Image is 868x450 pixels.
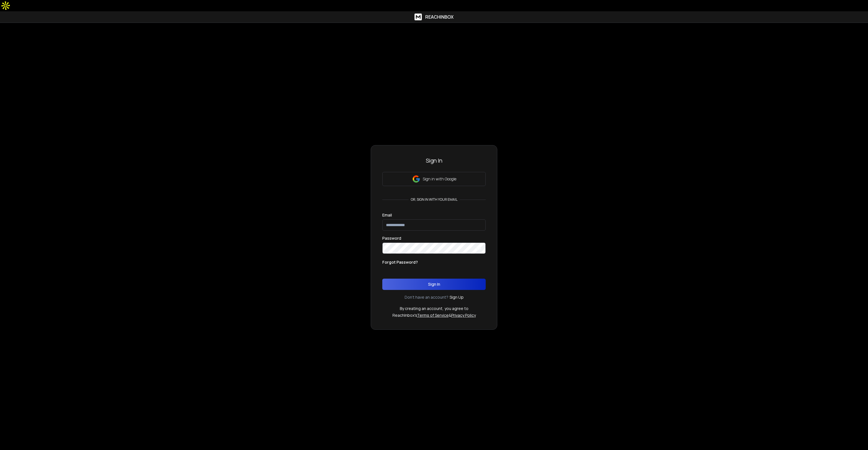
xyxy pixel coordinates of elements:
[382,279,486,290] button: Sign In
[382,172,486,186] button: Sign in with Google
[382,157,486,165] h3: Sign In
[417,313,449,318] a: Terms of Service
[382,236,401,240] label: Password
[423,176,456,182] p: Sign in with Google
[425,14,453,20] h1: ReachInbox
[415,14,453,20] a: ReachInbox
[392,313,476,318] p: ReachInbox's &
[451,313,476,318] a: Privacy Policy
[409,197,460,202] p: or, sign in with your email
[400,306,468,311] p: By creating an account, you agree to
[382,213,392,217] label: Email
[405,294,448,300] p: Don't have an account?
[450,294,464,300] a: Sign Up
[382,259,418,265] p: Forgot Password?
